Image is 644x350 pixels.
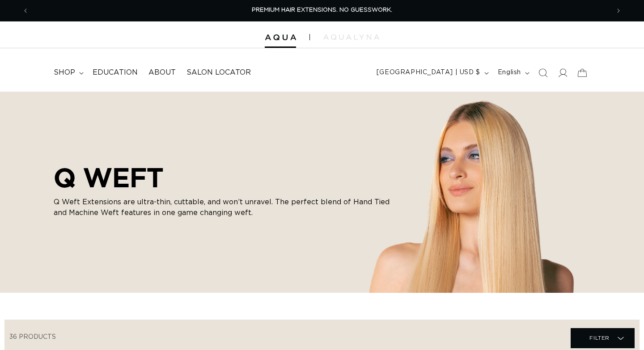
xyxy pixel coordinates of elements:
[93,68,138,77] span: Education
[377,68,480,77] span: [GEOGRAPHIC_DATA] | USD $
[54,68,75,77] span: shop
[371,64,492,81] button: [GEOGRAPHIC_DATA] | USD $
[16,2,35,19] button: Previous announcement
[54,162,394,193] h2: Q WEFT
[87,63,143,83] a: Education
[609,2,628,19] button: Next announcement
[498,68,521,77] span: English
[181,63,256,83] a: Salon Locator
[54,197,394,218] p: Q Weft Extensions are ultra-thin, cuttable, and won’t unravel. The perfect blend of Hand Tied and...
[48,63,87,83] summary: shop
[252,7,392,13] span: PREMIUM HAIR EXTENSIONS. NO GUESSWORK.
[186,68,251,77] span: Salon Locator
[533,63,553,83] summary: Search
[148,68,176,77] span: About
[323,34,379,40] img: aqualyna.com
[265,34,296,41] img: Aqua Hair Extensions
[571,328,635,348] summary: Filter
[589,329,610,346] span: Filter
[9,334,56,340] span: 36 products
[143,63,181,83] a: About
[492,64,533,81] button: English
